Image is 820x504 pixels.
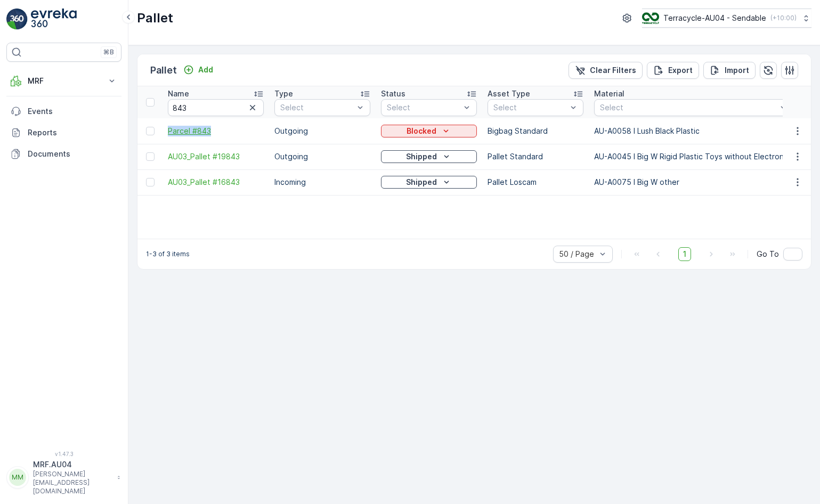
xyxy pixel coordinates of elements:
[9,469,26,486] div: MM
[146,127,155,135] div: Toggle Row Selected
[33,470,112,495] p: [PERSON_NAME][EMAIL_ADDRESS][DOMAIN_NAME]
[482,169,589,195] td: Pallet Loscam
[198,64,213,75] p: Add
[569,62,643,79] button: Clear Filters
[407,126,436,136] p: Blocked
[168,126,264,136] a: Parcel #843
[6,9,28,30] img: logo
[589,169,799,195] td: AU-A0075 I Big W other
[678,247,691,261] span: 1
[381,88,405,99] p: Status
[137,10,173,27] p: Pallet
[594,88,624,99] p: Material
[387,102,460,113] p: Select
[6,101,121,122] a: Events
[168,99,264,116] input: Search
[482,144,589,169] td: Pallet Standard
[589,144,799,169] td: AU-A0045 I Big W Rigid Plastic Toys without Electronics
[725,65,749,76] p: Import
[280,102,354,113] p: Select
[482,118,589,144] td: Bigbag Standard
[33,459,112,470] p: MRF.AU04
[6,451,121,457] span: v 1.47.3
[663,13,766,23] p: Terracycle-AU04 - Sendable
[6,122,121,143] a: Reports
[31,9,77,30] img: logo_light-DOdMpM7g.png
[493,102,567,113] p: Select
[168,88,189,99] p: Name
[168,177,264,188] a: AU03_Pallet #16843
[381,150,477,163] button: Shipped
[381,176,477,189] button: Shipped
[269,144,376,169] td: Outgoing
[146,178,155,186] div: Toggle Row Selected
[28,127,117,138] p: Reports
[28,106,117,117] p: Events
[6,70,121,92] button: MRF
[274,88,293,99] p: Type
[406,177,437,188] p: Shipped
[642,12,659,24] img: terracycle_logo.png
[406,151,437,162] p: Shipped
[269,118,376,144] td: Outgoing
[6,459,121,495] button: MMMRF.AU04[PERSON_NAME][EMAIL_ADDRESS][DOMAIN_NAME]
[103,48,114,56] p: ⌘B
[28,76,100,86] p: MRF
[703,62,756,79] button: Import
[269,169,376,195] td: Incoming
[6,143,121,165] a: Documents
[28,149,117,159] p: Documents
[488,88,530,99] p: Asset Type
[146,250,190,258] p: 1-3 of 3 items
[589,118,799,144] td: AU-A0058 I Lush Black Plastic
[381,125,477,137] button: Blocked
[668,65,693,76] p: Export
[168,151,264,162] a: AU03_Pallet #19843
[590,65,636,76] p: Clear Filters
[146,152,155,161] div: Toggle Row Selected
[647,62,699,79] button: Export
[600,102,777,113] p: Select
[642,9,811,28] button: Terracycle-AU04 - Sendable(+10:00)
[757,249,779,259] span: Go To
[179,63,217,76] button: Add
[150,63,177,78] p: Pallet
[770,14,797,22] p: ( +10:00 )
